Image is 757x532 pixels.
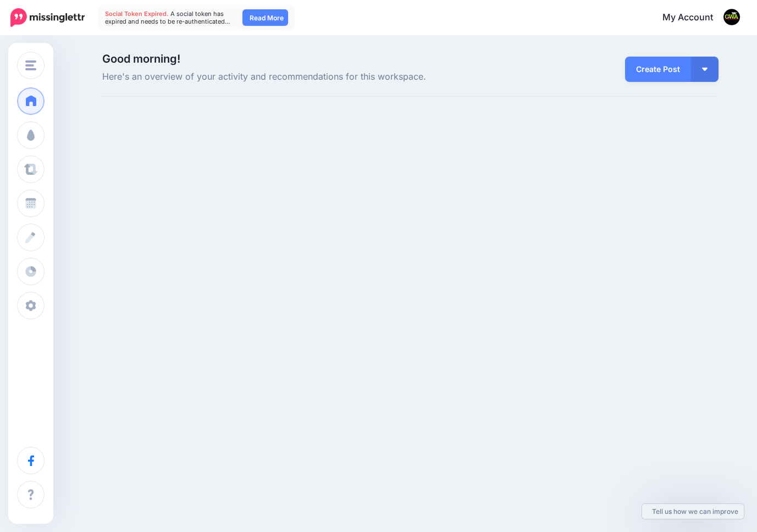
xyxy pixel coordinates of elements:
a: Create Post [625,57,691,82]
span: Good morning! [102,52,180,65]
a: My Account [651,4,741,31]
img: menu.png [25,60,36,70]
a: Tell us how we can improve [642,504,744,519]
a: Read More [242,9,288,26]
span: Social Token Expired. [105,10,169,18]
span: A social token has expired and needs to be re-authenticated… [105,10,230,25]
img: Missinglettr [10,8,85,27]
span: Here's an overview of your activity and recommendations for this workspace. [102,70,507,84]
img: arrow-down-white.png [702,68,708,71]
